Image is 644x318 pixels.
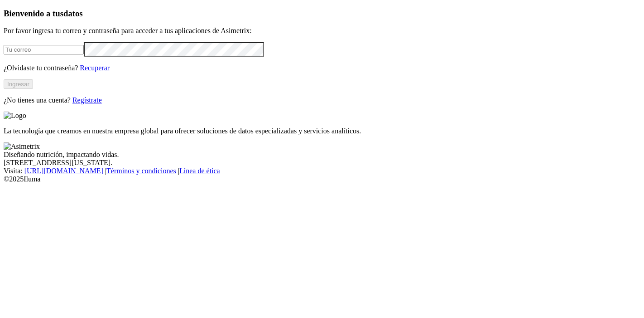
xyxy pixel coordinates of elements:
[4,96,640,104] p: ¿No tienes una cuenta?
[24,167,103,175] a: [URL][DOMAIN_NAME]
[4,79,33,89] button: Ingresar
[4,175,640,183] div: © 2025 Iluma
[4,127,640,135] p: La tecnología que creamos en nuestra empresa global para ofrecer soluciones de datos especializad...
[72,96,102,104] a: Regístrate
[4,112,26,120] img: Logo
[4,159,640,167] div: [STREET_ADDRESS][US_STATE].
[4,45,84,54] input: Tu correo
[4,142,40,151] img: Asimetrix
[179,167,220,175] a: Línea de ética
[80,64,110,72] a: Recuperar
[4,9,640,19] h3: Bienvenido a tus
[4,167,640,175] div: Visita : | |
[4,27,640,35] p: Por favor ingresa tu correo y contraseña para acceder a tus aplicaciones de Asimetrix:
[4,151,640,159] div: Diseñando nutrición, impactando vidas.
[63,9,83,18] span: datos
[4,64,640,72] p: ¿Olvidaste tu contraseña?
[106,167,176,175] a: Términos y condiciones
